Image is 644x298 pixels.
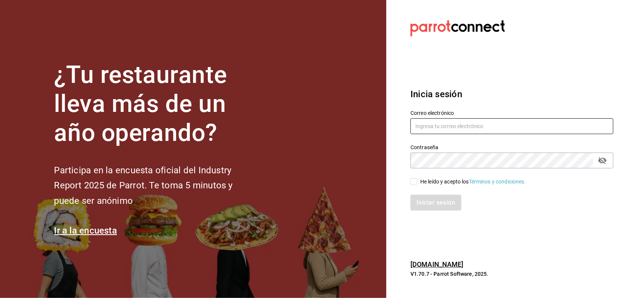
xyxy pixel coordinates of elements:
[410,145,613,150] label: Contraseña
[54,225,117,236] a: Ir a la encuesta
[54,163,258,209] h2: Participa en la encuesta oficial del Industry Report 2025 de Parrot. Te toma 5 minutos y puede se...
[410,118,613,134] input: Ingresa tu correo electrónico
[410,111,613,116] label: Correo electrónico
[410,260,464,268] a: [DOMAIN_NAME]
[410,270,613,278] p: V1.70.7 - Parrot Software, 2025.
[596,154,609,167] button: passwordField
[54,61,258,147] h1: ¿Tu restaurante lleva más de un año operando?
[420,178,526,186] div: He leído y acepto los
[410,87,613,101] h3: Inicia sesión
[469,179,526,185] a: Términos y condiciones.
